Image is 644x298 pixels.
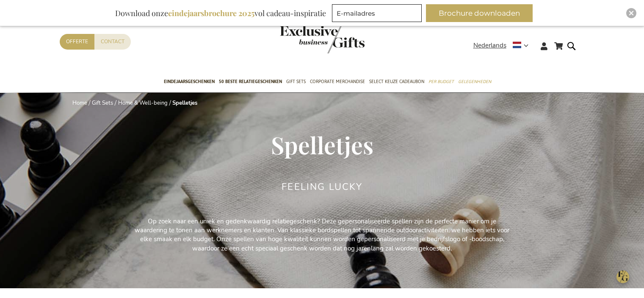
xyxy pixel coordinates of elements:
[426,4,533,22] button: Brochure downloaden
[458,77,491,86] span: Gelegenheden
[172,99,197,107] strong: Spelletjes
[369,72,424,93] a: Select Keuze Cadeaubon
[92,99,113,107] a: Gift Sets
[286,77,306,86] span: Gift Sets
[164,72,215,93] a: Eindejaarsgeschenken
[94,34,131,50] a: Contact
[132,217,513,253] p: Op zoek naar een uniek en gedenkwaardig relatiegeschenk? Deze gepersonaliseerde spellen zijn de p...
[428,77,454,86] span: Per Budget
[219,72,282,93] a: 50 beste relatiegeschenken
[428,72,454,93] a: Per Budget
[310,77,365,86] span: Corporate Merchandise
[629,11,634,16] img: Close
[168,8,254,18] b: eindejaarsbrochure 2025
[72,99,87,107] a: Home
[626,8,636,18] div: Close
[332,4,422,22] input: E-mailadres
[60,34,94,50] a: Offerte
[111,4,330,22] div: Download onze vol cadeau-inspiratie
[332,4,424,25] form: marketing offers and promotions
[118,99,168,107] a: Home & Well-being
[282,182,362,192] h2: Feeling Lucky
[164,77,215,86] span: Eindejaarsgeschenken
[286,72,306,93] a: Gift Sets
[219,77,282,86] span: 50 beste relatiegeschenken
[458,72,491,93] a: Gelegenheden
[473,41,506,50] span: Nederlands
[310,72,365,93] a: Corporate Merchandise
[280,25,365,53] img: Exclusive Business gifts logo
[369,77,424,86] span: Select Keuze Cadeaubon
[280,25,322,53] a: store logo
[271,129,373,160] span: Spelletjes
